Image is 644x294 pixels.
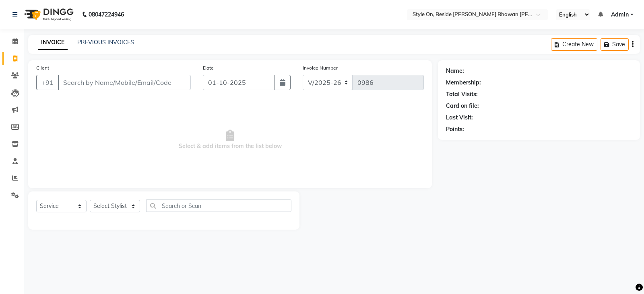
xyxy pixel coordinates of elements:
img: logo [21,3,76,26]
div: Points: [446,125,464,134]
div: Last Visit: [446,113,473,122]
span: Admin [611,10,629,19]
a: INVOICE [38,35,68,50]
button: Create New [551,38,597,51]
a: PREVIOUS INVOICES [77,39,134,46]
label: Date [203,64,214,72]
button: Save [601,38,629,51]
div: Total Visits: [446,90,478,99]
b: 08047224946 [89,3,124,26]
div: Card on file: [446,102,479,110]
label: Invoice Number [303,64,338,72]
div: Name: [446,67,464,75]
button: +91 [36,75,59,90]
label: Client [36,64,49,72]
input: Search or Scan [146,199,291,212]
input: Search by Name/Mobile/Email/Code [58,75,191,90]
span: Select & add items from the list below [36,100,424,180]
div: Membership: [446,78,481,87]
